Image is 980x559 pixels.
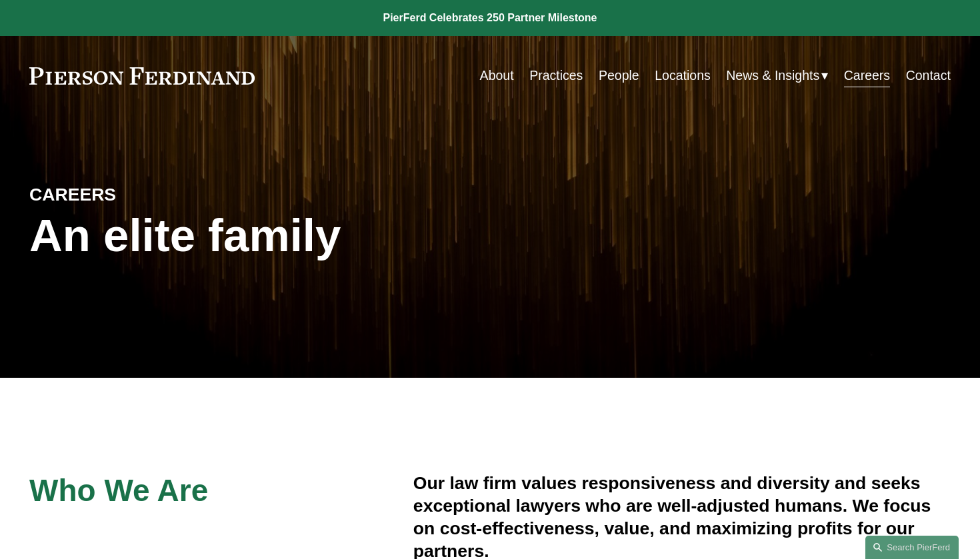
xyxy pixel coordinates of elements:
[726,63,828,89] a: folder dropdown
[865,536,959,559] a: Search this site
[480,63,514,89] a: About
[844,63,890,89] a: Careers
[655,63,711,89] a: Locations
[29,184,259,207] h4: CAREERS
[29,473,208,508] span: Who We Are
[726,64,819,87] span: News & Insights
[29,210,490,263] h1: An elite family
[599,63,639,89] a: People
[906,63,951,89] a: Contact
[529,63,583,89] a: Practices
